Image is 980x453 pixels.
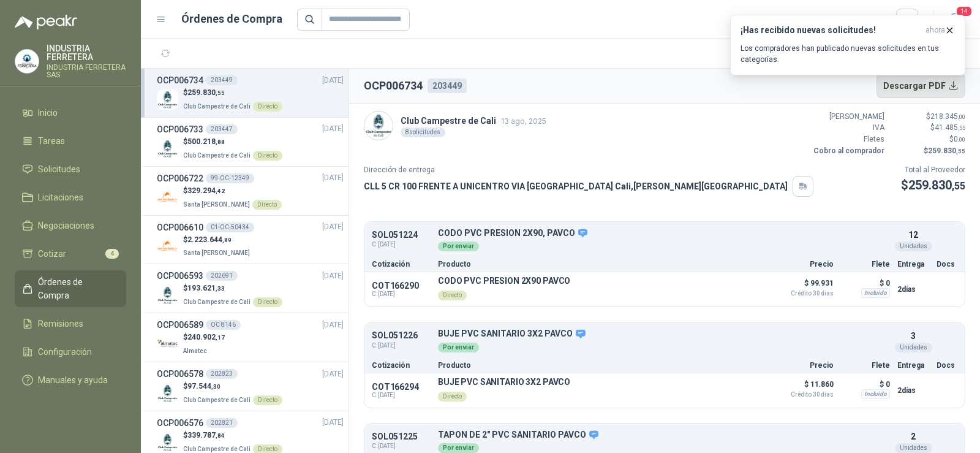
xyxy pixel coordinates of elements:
span: [DATE] [322,417,344,428]
span: 500.218 [187,137,225,146]
h3: OCP006576 [157,416,203,430]
h3: OCP006734 [157,74,203,87]
span: 193.621 [187,284,225,292]
div: Por enviar [438,242,479,251]
p: Precio [772,261,834,268]
p: CODO PVC PRESION 2X90, PAVCO [438,228,890,239]
img: Logo peakr [15,15,77,29]
a: OCP006578202823[DATE] Company Logo$97.544,30Club Campestre de CaliDirecto [157,367,344,406]
span: 41.485 [935,123,965,132]
p: $ 11.860 [772,377,834,398]
img: Company Logo [157,235,178,257]
a: Remisiones [15,312,126,335]
p: $ [183,185,282,197]
p: COT166294 [372,382,431,392]
h1: Órdenes de Compra [181,10,282,28]
span: Remisiones [38,317,83,330]
p: Dirección de entrega [364,164,813,176]
span: Club Campestre de Cali [183,103,251,110]
p: 3 [911,329,916,343]
p: 12 [908,228,918,242]
span: 2.223.644 [187,235,232,244]
div: Directo [253,102,282,112]
span: Cotizar [38,247,66,261]
span: C: [DATE] [372,341,431,351]
span: 218.345 [930,112,965,121]
span: C: [DATE] [372,291,431,298]
p: SOL051226 [372,331,431,340]
div: 203449 [206,75,238,85]
a: OCP006734203449[DATE] Company Logo$259.830,55Club Campestre de CaliDirecto [157,74,344,112]
p: $ [892,122,965,134]
span: 329.294 [187,186,225,195]
span: Manuales y ayuda [38,373,108,387]
div: 202823 [206,369,238,379]
span: [DATE] [322,319,344,331]
p: SOL051225 [372,432,431,441]
p: $ 99.931 [772,276,834,297]
span: [DATE] [322,221,344,233]
p: Flete [841,362,890,369]
img: Company Logo [15,50,39,73]
a: Inicio [15,101,126,124]
p: 2 [911,430,916,443]
span: [DATE] [322,368,344,380]
a: OCP006593202691[DATE] Company Logo$193.621,33Club Campestre de CaliDirecto [157,269,344,308]
h3: OCP006733 [157,123,203,136]
a: OCP00672299-OC-12349[DATE] Company Logo$329.294,42Santa [PERSON_NAME]Directo [157,172,344,210]
div: Unidades [895,242,932,251]
span: 13 ago, 2025 [501,116,546,126]
img: Company Logo [157,284,178,306]
a: Configuración [15,340,126,364]
p: INDUSTRIA FERRETERA SAS [47,64,126,78]
span: 259.830 [187,88,225,97]
span: 97.544 [187,382,221,390]
a: Solicitudes [15,158,126,181]
img: Company Logo [157,432,178,453]
p: Cotización [372,362,431,369]
a: Tareas [15,129,126,153]
div: Directo [252,200,282,210]
p: $ [892,134,965,145]
span: Crédito 30 días [772,392,834,398]
div: Incluido [861,288,890,298]
span: ahora [925,25,945,36]
p: Entrega [897,261,929,268]
span: C: [DATE] [372,240,431,249]
p: $ [183,332,225,343]
span: [DATE] [322,172,344,184]
span: Negociaciones [38,219,94,232]
span: ,00 [958,113,965,120]
p: TAPON DE 2" PVC SANITARIO PAVCO [438,430,890,441]
h3: OCP006610 [157,221,203,234]
span: ,42 [216,188,225,194]
p: BUJE PVC SANITARIO 3X2 PAVCO [438,329,890,340]
p: Club Campestre de Cali [401,114,546,128]
span: Club Campestre de Cali [183,152,251,159]
img: Company Logo [157,89,178,110]
div: 203449 [428,78,467,93]
p: Cobro al comprador [811,145,884,157]
span: ,55 [216,89,225,96]
span: ,30 [211,383,221,390]
h2: OCP006734 [364,77,423,94]
div: Por enviar [438,443,479,453]
p: CODO PVC PRESION 2X90 PAVCO [438,276,570,286]
h3: OCP006578 [157,367,203,381]
p: Cotización [372,261,431,268]
span: Club Campestre de Cali [183,397,251,403]
p: Flete [841,261,890,268]
a: Cotizar4 [15,242,126,265]
p: SOL051224 [372,230,431,240]
h3: OCP006589 [157,318,203,332]
div: Incluido [861,389,890,399]
div: 99-OC-12349 [206,173,254,183]
a: OCP006589OC 8146[DATE] Company Logo$240.902,17Almatec [157,318,344,357]
span: Solicitudes [38,162,80,176]
h3: OCP006722 [157,172,203,185]
span: [DATE] [322,123,344,135]
p: Total al Proveedor [901,164,965,176]
span: 14 [956,6,973,17]
p: $ [892,145,965,157]
p: $ 0 [841,377,890,392]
